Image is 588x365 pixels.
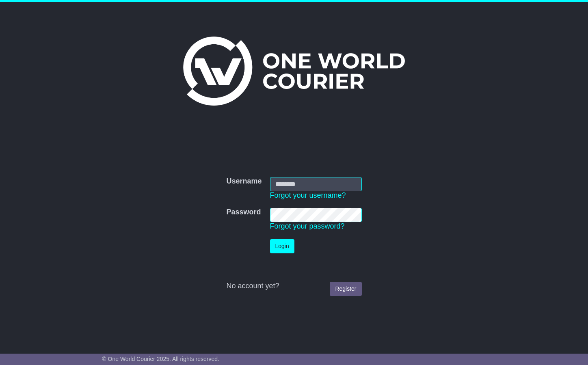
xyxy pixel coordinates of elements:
[226,177,262,186] label: Username
[102,356,219,362] span: © One World Courier 2025. All rights reserved.
[270,239,294,253] button: Login
[270,191,346,199] a: Forgot your username?
[330,282,361,296] a: Register
[226,282,361,291] div: No account yet?
[183,37,405,106] img: One World
[270,222,345,230] a: Forgot your password?
[226,208,261,217] label: Password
